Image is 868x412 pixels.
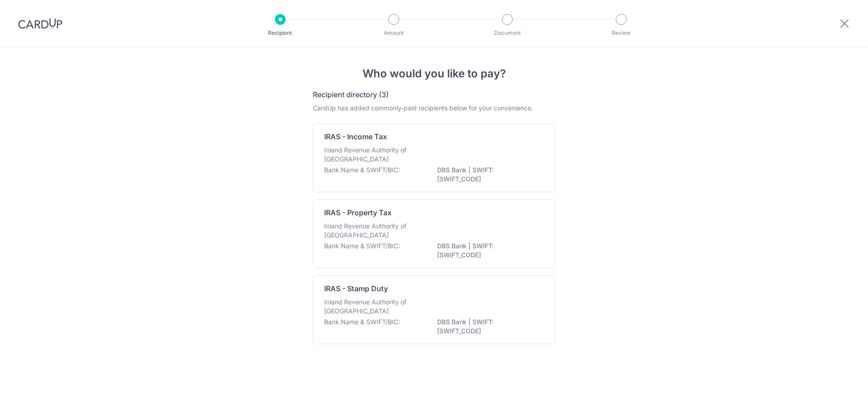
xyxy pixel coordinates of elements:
h5: Recipient directory (3) [313,89,389,100]
p: Recipient [247,28,314,38]
div: CardUp has added commonly-paid recipients below for your convenience. [313,104,555,113]
p: DBS Bank | SWIFT: [SWIFT_CODE] [437,317,538,336]
p: Inland Revenue Authority of [GEOGRAPHIC_DATA] [324,222,420,240]
p: Bank Name & SWIFT/BIC: [324,242,400,251]
p: Bank Name & SWIFT/BIC: [324,166,400,175]
p: DBS Bank | SWIFT: [SWIFT_CODE] [437,242,538,260]
p: Amount [360,28,427,38]
p: IRAS - Income Tax [324,131,387,142]
p: Inland Revenue Authority of [GEOGRAPHIC_DATA] [324,298,420,316]
p: DBS Bank | SWIFT: [SWIFT_CODE] [437,166,538,184]
h4: Who would you like to pay? [313,66,555,82]
p: Document [474,28,541,38]
p: Review [588,28,655,38]
iframe: ウィジェットを開いて詳しい情報を確認できます [805,385,859,407]
img: CardUp [18,18,62,29]
p: IRAS - Stamp Duty [324,283,388,294]
p: IRAS - Property Tax [324,207,392,218]
p: Bank Name & SWIFT/BIC: [324,317,400,327]
p: Inland Revenue Authority of [GEOGRAPHIC_DATA] [324,146,420,164]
